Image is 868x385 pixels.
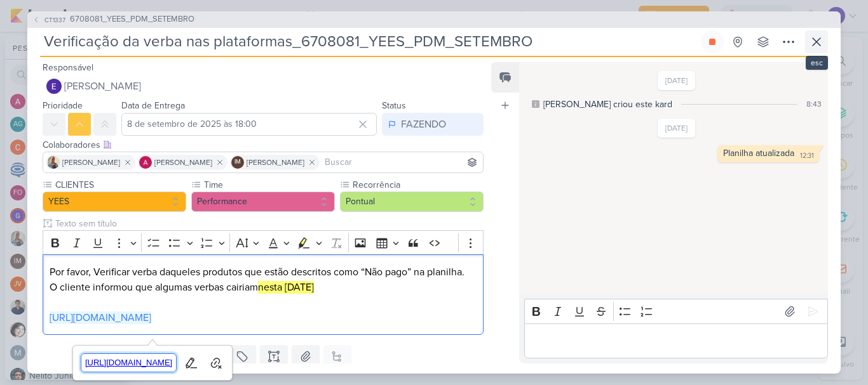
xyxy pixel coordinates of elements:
label: Prioridade [43,100,83,111]
span: [PERSON_NAME] [64,79,141,94]
p: IM [234,159,241,166]
p: Por favor, Verificar verba daqueles produtos que estão descritos como “Não pago” na planilha. O c... [50,264,477,295]
div: 12:31 [800,151,814,161]
label: Data de Entrega [121,100,185,111]
span: [PERSON_NAME] [247,157,304,168]
div: Editor toolbar [524,299,828,323]
span: [PERSON_NAME] [154,157,212,168]
span: [PERSON_NAME] [62,157,120,168]
div: [PERSON_NAME] criou este kard [543,98,672,111]
div: Colaboradores [43,138,484,152]
div: Isabella Machado Guimarães [231,156,244,169]
button: YEES [43,192,186,212]
div: Parar relógio [707,37,717,47]
img: Eduardo Quaresma [46,79,62,94]
button: Performance [191,192,335,212]
div: esc [806,56,828,70]
label: CLIENTES [54,178,186,192]
input: Buscar [322,155,480,170]
label: Recorrência [351,178,484,192]
button: FAZENDO [382,113,484,136]
div: Planilha atualizada [723,148,794,159]
img: Iara Santos [47,156,60,169]
div: 8:43 [806,98,822,110]
label: Responsável [43,62,93,73]
mark: nesta [DATE] [258,281,314,294]
div: FAZENDO [401,117,446,132]
input: Kard Sem Título [40,30,698,53]
label: Status [382,100,406,111]
a: [URL][DOMAIN_NAME] [81,353,177,373]
input: Select a date [121,113,377,136]
div: Editor editing area: main [43,254,484,335]
input: Texto sem título [53,217,484,230]
div: Editor editing area: main [524,323,828,358]
span: [URL][DOMAIN_NAME] [81,355,177,370]
img: Alessandra Gomes [139,156,152,169]
a: [URL][DOMAIN_NAME] [50,311,151,324]
button: Pontual [340,192,484,212]
button: [PERSON_NAME] [43,75,484,98]
label: Time [203,178,335,192]
div: Editor toolbar [43,230,484,255]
